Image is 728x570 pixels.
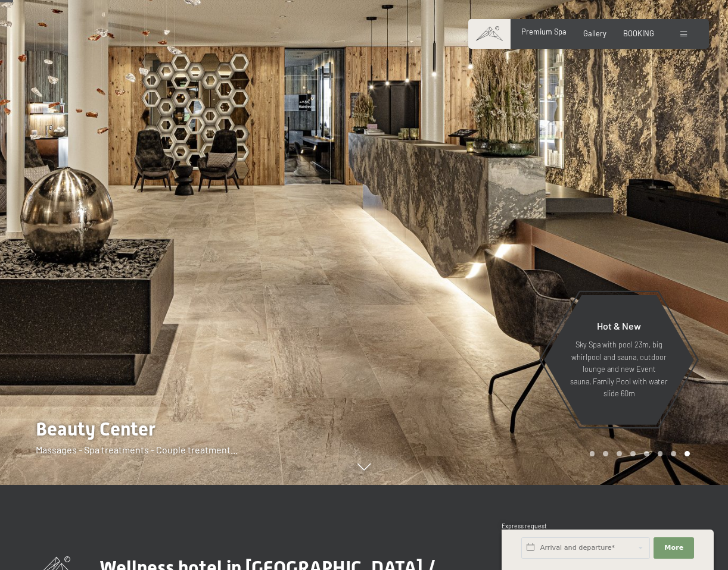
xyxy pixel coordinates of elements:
div: Carousel Page 2 [603,451,608,456]
div: Carousel Page 4 [630,451,636,456]
a: BOOKING [623,29,654,38]
div: Carousel Pagination [586,451,690,456]
span: Express request [502,522,547,530]
button: More [654,537,694,559]
div: Carousel Page 8 (Current Slide) [685,451,690,456]
div: Carousel Page 3 [617,451,622,456]
a: Gallery [583,29,606,38]
div: Carousel Page 1 [590,451,595,456]
span: More [664,543,683,553]
div: Carousel Page 6 [658,451,663,456]
a: Hot & New Sky Spa with pool 23m, big whirlpool and sauna, outdoor lounge and new Event sauna, Fam... [543,295,695,425]
p: Sky Spa with pool 23m, big whirlpool and sauna, outdoor lounge and new Event sauna, Family Pool w... [567,339,671,399]
span: Hot & New [597,320,641,331]
a: Premium Spa [521,27,567,36]
div: Carousel Page 5 [644,451,649,456]
div: Carousel Page 7 [671,451,676,456]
